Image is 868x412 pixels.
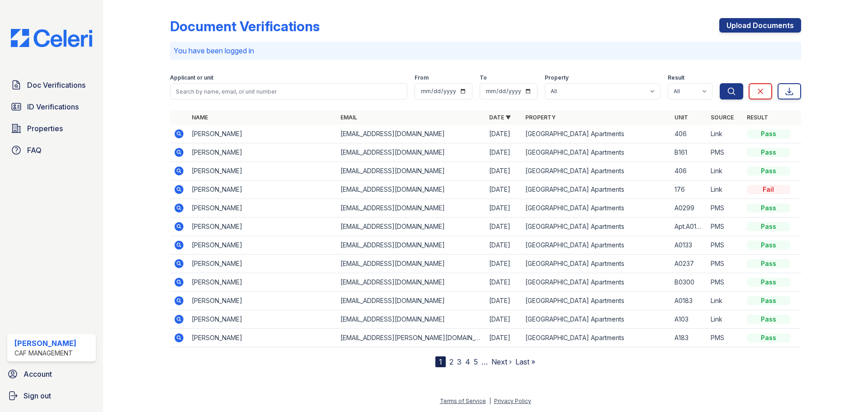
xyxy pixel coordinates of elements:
[27,145,42,156] span: FAQ
[340,114,357,121] a: Email
[522,218,670,236] td: [GEOGRAPHIC_DATA] Apartments
[457,357,462,366] a: 3
[522,143,670,162] td: [GEOGRAPHIC_DATA] Apartments
[170,74,213,81] label: Applicant or unit
[337,329,486,347] td: [EMAIL_ADDRESS][PERSON_NAME][DOMAIN_NAME]
[486,255,522,273] td: [DATE]
[671,236,707,255] td: A0133
[170,83,407,99] input: Search by name, email, or unit number
[14,349,76,358] div: CAF Management
[545,74,569,81] label: Property
[522,180,670,199] td: [GEOGRAPHIC_DATA] Apartments
[337,180,486,199] td: [EMAIL_ADDRESS][DOMAIN_NAME]
[707,273,743,292] td: PMS
[515,357,535,366] a: Last »
[671,310,707,329] td: A103
[747,114,768,121] a: Result
[522,255,670,273] td: [GEOGRAPHIC_DATA] Apartments
[188,236,337,255] td: [PERSON_NAME]
[188,162,337,180] td: [PERSON_NAME]
[170,18,320,34] div: Document Verifications
[188,125,337,143] td: [PERSON_NAME]
[481,356,488,367] span: …
[671,143,707,162] td: B161
[486,310,522,329] td: [DATE]
[707,255,743,273] td: PMS
[486,236,522,255] td: [DATE]
[747,333,790,342] div: Pass
[465,357,470,366] a: 4
[747,204,790,213] div: Pass
[707,329,743,347] td: PMS
[747,278,790,287] div: Pass
[707,199,743,218] td: PMS
[486,292,522,310] td: [DATE]
[7,141,96,159] a: FAQ
[474,357,478,366] a: 5
[675,114,688,121] a: Unit
[4,29,99,47] img: CE_Logo_Blue-a8612792a0a2168367f1c8372b55b34899dd931a85d93a1a3d3e32e68fde9ad4.png
[494,398,531,404] a: Privacy Policy
[707,236,743,255] td: PMS
[27,80,85,90] span: Doc Verifications
[188,292,337,310] td: [PERSON_NAME]
[707,125,743,143] td: Link
[337,143,486,162] td: [EMAIL_ADDRESS][DOMAIN_NAME]
[4,387,99,405] a: Sign out
[486,329,522,347] td: [DATE]
[415,74,429,81] label: From
[671,125,707,143] td: 406
[337,255,486,273] td: [EMAIL_ADDRESS][DOMAIN_NAME]
[337,199,486,218] td: [EMAIL_ADDRESS][DOMAIN_NAME]
[188,310,337,329] td: [PERSON_NAME]
[671,329,707,347] td: A183
[486,125,522,143] td: [DATE]
[522,125,670,143] td: [GEOGRAPHIC_DATA] Apartments
[486,143,522,162] td: [DATE]
[747,315,790,324] div: Pass
[668,74,684,81] label: Result
[337,292,486,310] td: [EMAIL_ADDRESS][DOMAIN_NAME]
[707,180,743,199] td: Link
[491,357,512,366] a: Next ›
[486,199,522,218] td: [DATE]
[188,329,337,347] td: [PERSON_NAME]
[188,273,337,292] td: [PERSON_NAME]
[522,273,670,292] td: [GEOGRAPHIC_DATA] Apartments
[7,76,96,94] a: Doc Verifications
[188,218,337,236] td: [PERSON_NAME]
[522,310,670,329] td: [GEOGRAPHIC_DATA] Apartments
[711,114,734,121] a: Source
[671,273,707,292] td: B0300
[747,296,790,305] div: Pass
[486,273,522,292] td: [DATE]
[747,166,790,175] div: Pass
[707,292,743,310] td: Link
[489,398,491,404] div: |
[747,148,790,157] div: Pass
[747,129,790,138] div: Pass
[707,218,743,236] td: PMS
[7,98,96,116] a: ID Verifications
[747,259,790,268] div: Pass
[27,123,63,134] span: Properties
[486,180,522,199] td: [DATE]
[671,292,707,310] td: A0183
[337,218,486,236] td: [EMAIL_ADDRESS][DOMAIN_NAME]
[719,18,801,33] a: Upload Documents
[707,143,743,162] td: PMS
[188,143,337,162] td: [PERSON_NAME]
[14,338,76,349] div: [PERSON_NAME]
[671,218,707,236] td: Apt.A0137
[480,74,487,81] label: To
[747,241,790,250] div: Pass
[440,398,486,404] a: Terms of Service
[188,199,337,218] td: [PERSON_NAME]
[174,45,797,56] p: You have been logged in
[435,356,446,367] div: 1
[24,369,52,379] span: Account
[522,292,670,310] td: [GEOGRAPHIC_DATA] Apartments
[707,162,743,180] td: Link
[192,114,208,121] a: Name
